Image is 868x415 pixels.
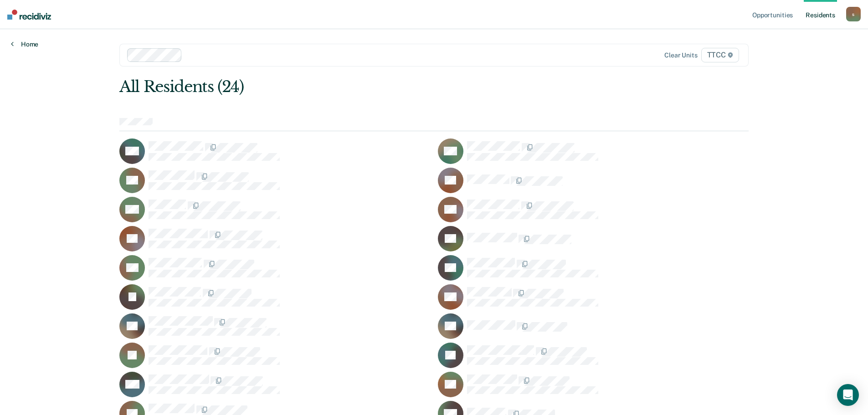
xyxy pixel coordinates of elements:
[846,7,861,21] button: s
[837,384,859,406] div: Open Intercom Messenger
[701,48,739,62] span: TTCC
[119,77,623,96] div: All Residents (24)
[664,51,698,59] div: Clear units
[11,40,38,48] a: Home
[7,10,51,20] img: Recidiviz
